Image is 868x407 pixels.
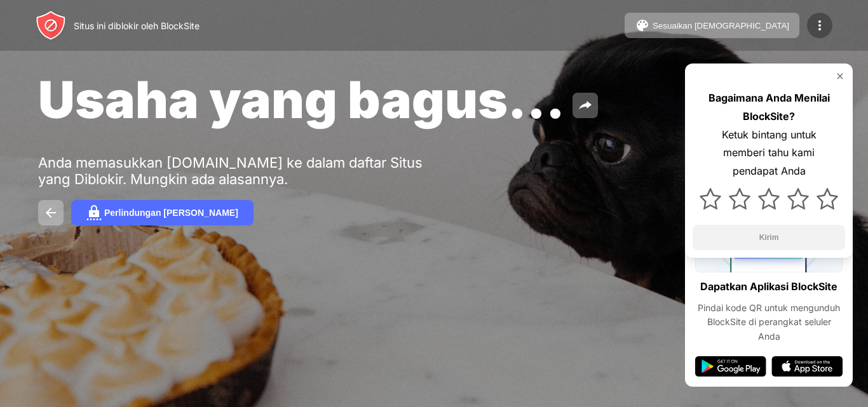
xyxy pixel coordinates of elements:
img: star.svg [787,188,809,210]
img: app-store.svg [771,356,843,377]
font: Pindai kode QR untuk mengunduh BlockSite di perangkat seluler Anda [698,302,840,342]
img: google-play.svg [695,356,766,377]
font: Kirim [759,233,779,242]
font: Anda memasukkan [DOMAIN_NAME] ke dalam daftar Situs yang Diblokir. Mungkin ada alasannya. [38,154,423,187]
img: menu-icon.svg [812,18,827,33]
button: Perlindungan [PERSON_NAME] [71,200,254,225]
font: Bagaimana Anda Menilai BlockSite? [709,91,830,123]
img: star.svg [700,188,721,210]
img: star.svg [758,188,780,210]
button: Kirim [693,225,845,250]
font: Ketuk bintang untuk memberi tahu kami pendapat Anda [722,128,817,178]
img: share.svg [578,98,593,113]
img: pallet.svg [635,18,650,33]
img: header-logo.svg [36,10,66,41]
img: password.svg [86,205,102,220]
button: Sesuaikan [DEMOGRAPHIC_DATA] [625,13,799,38]
font: Situs ini diblokir oleh BlockSite [74,20,200,31]
img: star.svg [817,188,838,210]
font: Usaha yang bagus... [38,69,565,130]
font: Sesuaikan [DEMOGRAPHIC_DATA] [653,21,789,30]
img: star.svg [729,188,750,210]
img: rate-us-close.svg [835,71,845,81]
font: Perlindungan [PERSON_NAME] [104,208,238,218]
img: back.svg [43,205,58,220]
